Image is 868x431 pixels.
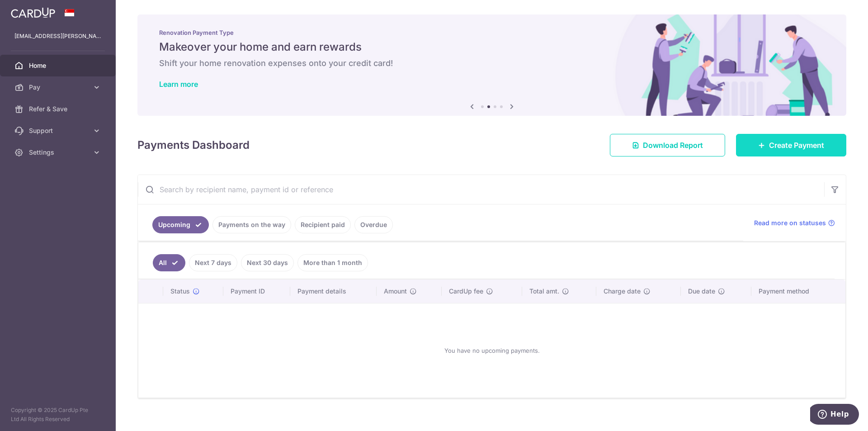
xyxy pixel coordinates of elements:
[212,216,291,233] a: Payments on the way
[149,311,835,390] div: You have no upcoming payments.
[29,148,89,157] span: Settings
[29,61,89,70] span: Home
[754,218,826,227] span: Read more on statuses
[769,140,824,151] span: Create Payment
[754,218,835,227] a: Read more on statuses
[688,287,715,296] span: Due date
[290,279,377,303] th: Payment details
[137,137,250,153] h4: Payments Dashboard
[223,279,290,303] th: Payment ID
[354,216,393,233] a: Overdue
[751,279,845,303] th: Payment method
[29,104,89,114] span: Refer & Save
[643,140,703,151] span: Download Report
[29,83,89,92] span: Pay
[14,32,101,41] p: [EMAIL_ADDRESS][PERSON_NAME][DOMAIN_NAME]
[449,287,483,296] span: CardUp fee
[604,287,641,296] span: Charge date
[159,58,825,69] h6: Shift your home renovation expenses onto your credit card!
[138,175,824,204] input: Search by recipient name, payment id or reference
[159,80,198,89] a: Learn more
[529,287,559,296] span: Total amt.
[241,254,294,271] a: Next 30 days
[153,254,185,271] a: All
[189,254,237,271] a: Next 7 days
[159,40,825,54] h5: Makeover your home and earn rewards
[29,126,89,135] span: Support
[170,287,190,296] span: Status
[152,216,209,233] a: Upcoming
[295,216,351,233] a: Recipient paid
[11,7,55,18] img: CardUp
[810,404,859,426] iframe: Opens a widget where you can find more information
[736,134,846,156] a: Create Payment
[159,29,825,36] p: Renovation Payment Type
[137,14,846,116] img: Renovation banner
[297,254,368,271] a: More than 1 month
[610,134,725,156] a: Download Report
[384,287,407,296] span: Amount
